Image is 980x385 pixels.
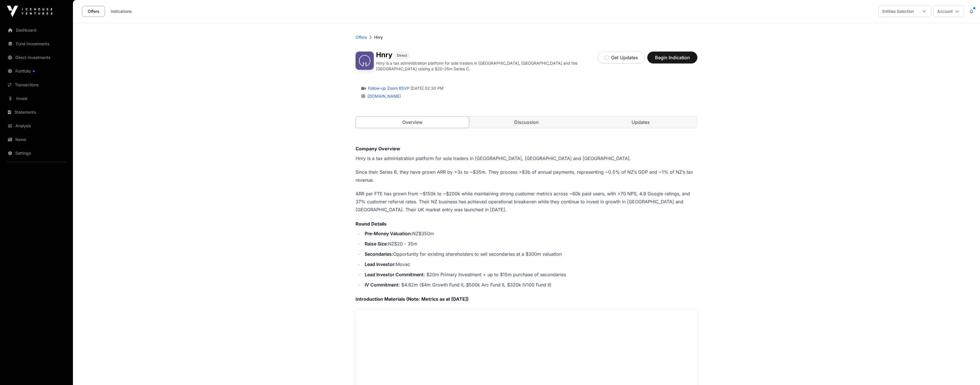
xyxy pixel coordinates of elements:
[654,54,690,61] span: Begin Indication
[598,52,645,64] button: Get Updates
[365,231,412,236] strong: Pre-Money Valuation:
[5,24,68,36] a: Dashboard
[5,133,68,146] a: News
[363,230,697,237] li: NZ$350m
[470,116,583,128] a: Discussion
[584,116,697,128] a: Updates
[363,271,697,278] li: : $20m Primary Investment + up to $15m purchase of secondaries
[356,52,374,70] img: Hnry
[934,6,964,17] button: Account
[365,261,396,267] strong: Lead Investor:
[365,251,393,257] strong: Secondaries:
[356,296,469,302] strong: Introduction Materials (Note: Metrics as at [DATE])
[356,116,697,128] nav: Tabs
[356,221,387,227] strong: Round Details
[5,92,68,105] a: Invest
[356,146,400,151] strong: Company Overview
[879,6,917,17] div: Entities Selection
[107,6,136,17] a: Indications
[5,38,68,50] a: Fund Investments
[376,60,598,72] p: Hnry is a tax administration platform for sole traders in [GEOGRAPHIC_DATA], [GEOGRAPHIC_DATA] an...
[647,52,697,64] button: Begin Indication
[5,65,68,77] a: Portfolio
[356,154,697,162] p: Hnry is a tax administration platform for sole traders in [GEOGRAPHIC_DATA], [GEOGRAPHIC_DATA] an...
[363,281,697,289] li: : $4.82m ($4m Growth Fund II, $500k Arc Fund II, $320k IV100 Fund II)
[363,260,697,268] li: Movac
[5,147,68,159] a: Settings
[365,241,388,247] strong: Raise Size:
[5,51,68,64] a: Direct Investments
[374,34,383,40] p: Hnry
[397,53,407,58] span: Direct
[5,120,68,132] a: Analysis
[7,6,52,17] img: Icehouse Ventures Logo
[356,190,697,214] p: ARR per FTE has grown from ~$150k to ~$200k while maintaining strong customer metrics across ~60k...
[356,34,367,40] a: Offers
[363,240,697,248] li: NZ$20 - 35m
[356,168,697,184] p: Since their Series B, they have grown ARR by >3x to ~$35m. They process >$3b of annual payments, ...
[363,250,697,258] li: Opportunity for existing shareholders to sell secondaries at a $300m valuation
[356,116,469,128] a: Overview
[365,282,399,288] strong: IV Commitment
[411,85,444,91] span: [DATE] 02:30 PM
[365,94,401,99] a: [DOMAIN_NAME]
[367,85,409,91] a: Follow-up Zoom RSVP
[647,57,697,63] a: Begin Indication
[5,79,68,91] a: Transactions
[376,52,392,59] h1: Hnry
[365,272,424,277] strong: Lead Investor Commitment
[82,6,105,17] a: Offers
[5,106,68,118] a: Statements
